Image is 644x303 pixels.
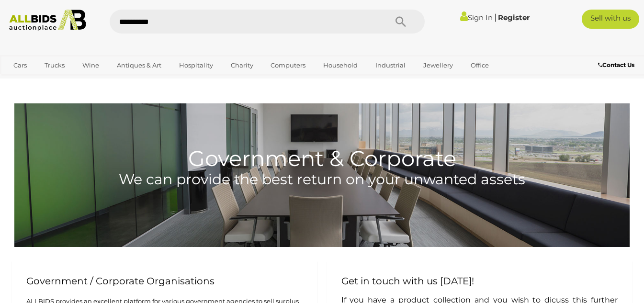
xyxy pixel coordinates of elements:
[341,276,618,286] h2: Get in touch with us [DATE]!
[7,57,33,73] a: Cars
[598,60,637,70] a: Contact Us
[14,103,630,170] h1: Government & Corporate
[45,73,125,89] a: [GEOGRAPHIC_DATA]
[264,57,312,73] a: Computers
[464,57,495,73] a: Office
[582,10,639,29] a: Sell with us
[494,12,497,22] span: |
[369,57,412,73] a: Industrial
[498,13,530,22] a: Register
[460,13,493,22] a: Sign In
[5,10,90,31] img: Allbids.com.au
[38,57,71,73] a: Trucks
[377,10,425,34] button: Search
[225,57,260,73] a: Charity
[317,57,364,73] a: Household
[14,171,630,187] h4: We can provide the best return on your unwanted assets
[7,73,39,89] a: Sports
[26,276,303,286] h2: Government / Corporate Organisations
[76,57,105,73] a: Wine
[417,57,459,73] a: Jewellery
[598,61,634,68] b: Contact Us
[111,57,168,73] a: Antiques & Art
[173,57,219,73] a: Hospitality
